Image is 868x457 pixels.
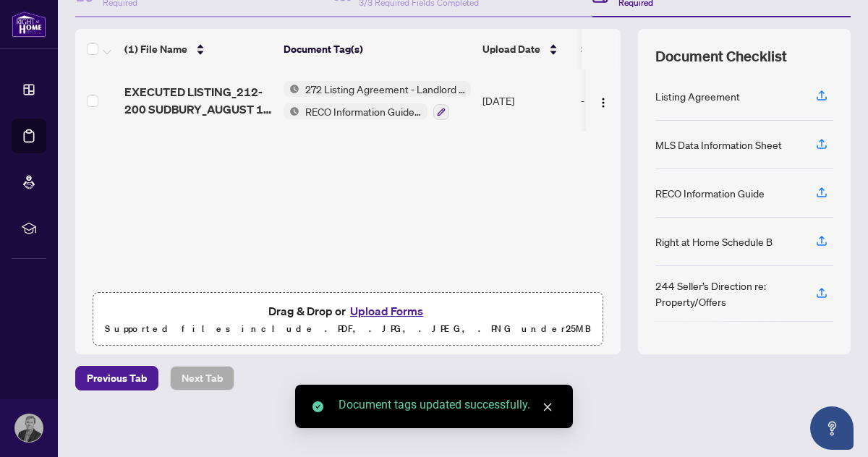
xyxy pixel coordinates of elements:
[312,401,323,412] span: check-circle
[268,302,427,320] span: Drag & Drop or
[93,293,603,346] span: Drag & Drop orUpload FormsSupported files include .PDF, .JPG, .JPEG, .PNG under25MB
[655,137,782,153] div: MLS Data Information Sheet
[655,46,787,67] span: Document Checklist
[278,29,477,69] th: Document Tag(s)
[655,88,740,104] div: Listing Agreement
[655,278,799,309] div: 244 Seller’s Direction re: Property/Offers
[339,396,556,414] div: Document tags updated successfully.
[655,185,765,201] div: RECO Information Guide
[575,29,698,69] th: Status
[124,41,187,57] span: (1) File Name
[284,81,299,97] img: Status Icon
[299,81,471,97] span: 272 Listing Agreement - Landlord Designated Representation Agreement Authority to Offer for Lease
[119,29,278,69] th: (1) File Name
[284,81,471,120] button: Status Icon272 Listing Agreement - Landlord Designated Representation Agreement Authority to Offe...
[482,41,540,57] span: Upload Date
[75,366,158,390] button: Previous Tab
[170,366,234,390] button: Next Tab
[592,89,615,112] button: Logo
[542,402,553,412] span: close
[87,367,147,390] span: Previous Tab
[12,11,46,38] img: logo
[299,103,427,119] span: RECO Information Guide (Landlord)
[124,83,272,118] span: EXECUTED LISTING_212-200 SUDBURY_AUGUST 19 2025.PDF
[597,97,609,108] img: Logo
[810,406,854,450] button: Open asap
[284,103,299,119] img: Status Icon
[477,29,575,69] th: Upload Date
[102,320,594,338] p: Supported files include .PDF, .JPG, .JPEG, .PNG under 25 MB
[15,414,43,442] img: Profile Icon
[655,234,773,249] div: Right at Home Schedule B
[477,69,575,132] td: [DATE]
[346,302,427,320] button: Upload Forms
[540,399,556,415] a: Close
[581,93,692,108] div: -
